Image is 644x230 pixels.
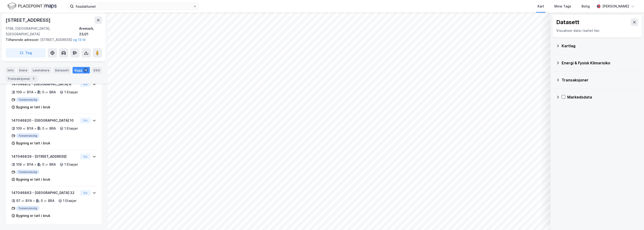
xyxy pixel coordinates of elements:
[83,68,88,73] div: 13
[80,118,91,123] button: Vis
[63,198,77,204] div: 1 Etasjer
[80,190,91,196] button: Vis
[16,213,50,219] div: Bygning er tatt i bruk
[556,18,579,26] div: Datasett
[64,126,78,131] div: 1 Etasjer
[6,67,15,73] div: Info
[79,26,102,37] div: Aremark, 23/21
[64,162,78,167] div: 1 Etasjer
[42,162,56,167] div: 0 ㎡ BRA
[42,126,56,131] div: 0 ㎡ BRA
[582,4,590,9] div: Bolig
[34,127,36,130] div: •
[538,4,544,9] div: Kart
[34,90,36,94] div: •
[31,67,51,73] div: Leietakere
[16,89,33,95] div: 109 ㎡ BYA
[7,2,57,10] img: logo.f888ab2527a4732fd821a326f86c7f29.svg
[92,67,102,73] div: ESG
[556,28,638,33] div: Visualiser data i kartet her.
[41,198,55,204] div: 0 ㎡ BRA
[6,75,38,82] div: Transaksjoner
[16,177,50,182] div: Bygning er tatt i bruk
[73,67,90,73] div: Bygg
[621,208,644,230] iframe: Chat Widget
[16,104,50,110] div: Bygning er tatt i bruk
[53,67,71,73] div: Datasett
[16,140,50,146] div: Bygning er tatt i bruk
[567,94,638,100] div: Markedsdata
[17,67,29,73] div: Eiere
[74,3,193,10] input: Søk på adresse, matrikkel, gårdeiere, leietakere eller personer
[16,198,32,204] div: 97 ㎡ BYA
[42,89,56,95] div: 0 ㎡ BRA
[621,208,644,230] div: Kontrollprogram for chat
[11,81,78,87] div: 147046812 - [GEOGRAPHIC_DATA] 6
[80,154,91,159] button: Vis
[16,126,33,131] div: 109 ㎡ BYA
[562,77,638,83] div: Transaksjoner
[64,89,78,95] div: 1 Etasjer
[11,118,78,123] div: 147046820 - [GEOGRAPHIC_DATA] 10
[6,38,40,42] span: Tilhørende adresser:
[11,154,78,159] div: 147046839 - [STREET_ADDRESS]
[562,60,638,66] div: Energi & Fysisk Klimarisiko
[11,190,78,196] div: 147046863 - [GEOGRAPHIC_DATA] 32
[6,16,51,24] div: [STREET_ADDRESS]
[6,37,98,43] div: [STREET_ADDRESS]
[602,4,629,9] div: [PERSON_NAME]
[33,199,35,203] div: •
[31,76,36,81] div: 3
[562,43,638,49] div: Kartlag
[554,4,571,9] div: Mine Tags
[80,81,91,87] button: Vis
[6,26,79,37] div: 1798, [GEOGRAPHIC_DATA], [GEOGRAPHIC_DATA]
[16,162,33,167] div: 108 ㎡ BYA
[34,163,36,166] div: •
[6,48,46,58] button: Tag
